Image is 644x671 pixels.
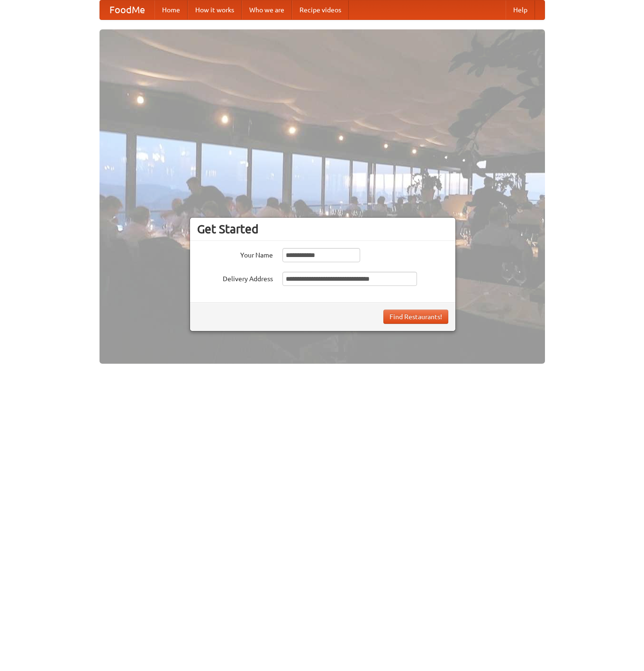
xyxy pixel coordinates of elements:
label: Your Name [197,248,273,260]
a: Who we are [242,0,292,19]
a: How it works [188,0,242,19]
button: Find Restaurants! [383,310,448,324]
label: Delivery Address [197,272,273,284]
a: Recipe videos [292,0,349,19]
a: Help [506,0,535,19]
a: FoodMe [100,0,154,19]
a: Home [154,0,188,19]
h3: Get Started [197,222,448,236]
